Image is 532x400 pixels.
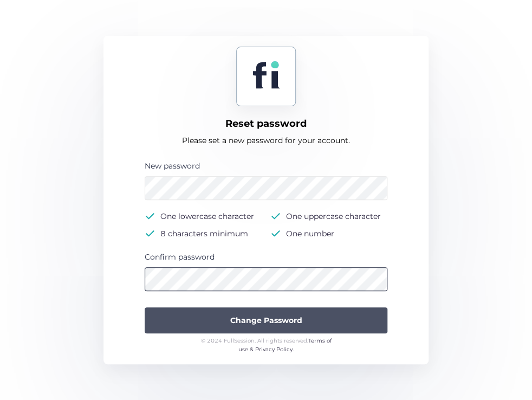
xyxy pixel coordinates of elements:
span: Change Password [230,314,302,326]
div: Confirm password [145,251,387,263]
a: Terms of use & Privacy Policy. [238,337,332,353]
div: © 2024 FullSession. All rights reserved. [196,337,336,353]
div: One uppercase character [286,210,381,223]
div: One number [286,227,334,240]
button: Change Password [145,307,387,333]
div: Reset password [225,117,307,130]
div: One lowercase character [160,210,254,223]
div: 8 characters minimum [160,227,248,240]
div: New password [145,160,387,172]
div: Please set a new password for your account. [182,134,350,147]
